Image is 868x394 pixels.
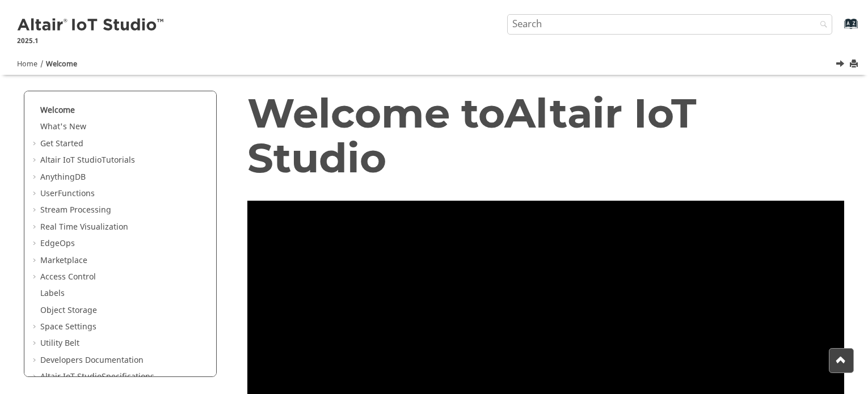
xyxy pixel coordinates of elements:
[40,104,75,116] a: Welcome
[46,59,77,69] a: Welcome
[40,304,97,316] a: Object Storage
[40,354,144,366] a: Developers Documentation
[40,337,79,349] a: Utility Belt
[40,121,86,133] a: What's New
[40,188,95,200] a: UserFunctions
[31,138,40,150] span: Expand Get Started
[247,91,845,180] h1: Welcome to
[31,172,40,183] span: Expand AnythingDB
[58,188,95,200] span: Functions
[826,23,852,35] a: Go to index terms page
[31,321,40,333] span: Expand Space Settings
[31,222,40,233] span: Expand Real Time Visualization
[40,255,87,266] a: Marketplace
[31,255,40,266] span: Expand Marketplace
[40,171,86,183] a: AnythingDB
[40,154,102,166] span: Altair IoT Studio
[40,271,96,283] a: Access Control
[31,371,40,383] span: Expand Altair IoT StudioSpecifications
[40,371,154,383] a: Altair IoT StudioSpecifications
[40,287,65,299] a: Labels
[17,59,37,69] a: Home
[247,88,697,183] span: Altair IoT Studio
[40,204,111,216] a: Stream Processing
[837,58,846,72] a: Next topic: What's New
[17,16,166,35] img: Altair IoT Studio
[40,154,135,166] a: Altair IoT StudioTutorials
[805,14,837,36] button: Search
[40,321,96,333] a: Space Settings
[31,355,40,366] span: Expand Developers Documentation
[31,205,40,216] span: Expand Stream Processing
[850,57,859,72] button: Print this page
[31,238,40,249] span: Expand EdgeOps
[31,155,40,166] span: Expand Altair IoT StudioTutorials
[17,36,166,46] p: 2025.1
[31,272,40,283] span: Expand Access Control
[40,138,83,150] a: Get Started
[31,188,40,200] span: Expand UserFunctions
[507,14,833,35] input: Search query
[40,221,128,233] a: Real Time Visualization
[31,338,40,349] span: Expand Utility Belt
[40,238,75,249] a: EdgeOps
[40,371,102,383] span: Altair IoT Studio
